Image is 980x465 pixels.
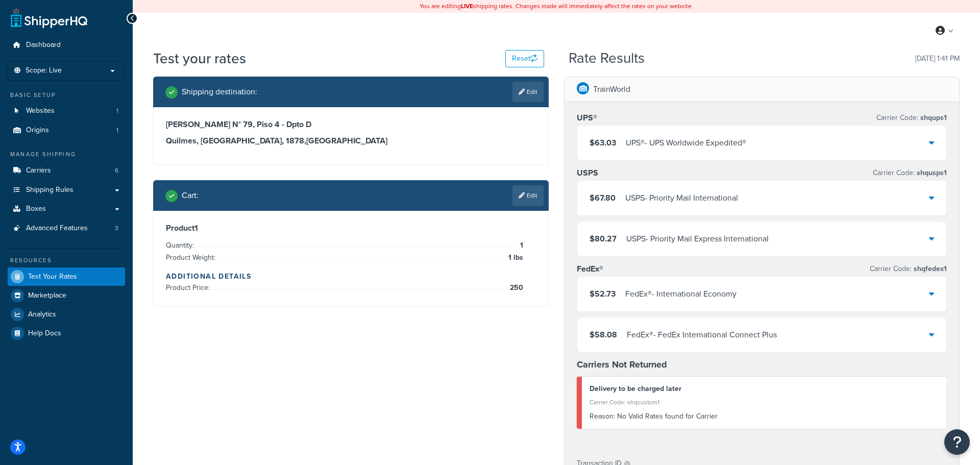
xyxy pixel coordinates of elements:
span: $58.08 [590,329,617,340]
div: Resources [8,256,125,265]
span: Scope: Live [26,66,62,75]
a: Edit [512,82,544,102]
span: $80.27 [590,233,617,244]
p: Carrier Code: [870,262,947,276]
a: Shipping Rules [8,181,125,200]
button: Open Resource Center [944,429,970,455]
span: shqfedex1 [912,263,947,274]
span: 1 [116,126,118,135]
span: Product Price: [166,282,212,293]
div: Carrier Code: shqcustom1 [590,395,939,409]
a: Origins1 [8,121,125,140]
span: Shipping Rules [26,186,73,194]
span: 1 [518,239,523,252]
a: Websites1 [8,102,125,120]
p: [DATE] 1:41 PM [915,52,960,66]
span: Marketplace [28,291,66,300]
span: 6 [115,166,118,175]
span: 3 [115,224,118,233]
a: Carriers6 [8,161,125,180]
a: Analytics [8,305,125,324]
button: Reset [505,50,544,67]
p: TrainWorld [593,82,630,96]
span: $63.03 [590,137,616,149]
h3: UPS® [577,113,597,123]
li: Origins [8,121,125,140]
span: 250 [507,282,523,294]
a: Advanced Features3 [8,219,125,238]
div: FedEx® - International Economy [625,287,737,301]
div: USPS - Priority Mail International [625,191,738,205]
span: $67.80 [590,192,616,204]
a: Boxes [8,200,125,218]
h2: Cart : [182,191,199,200]
span: Test Your Rates [28,273,77,281]
h3: [PERSON_NAME] N° 79, Piso 4 - Dpto D [166,119,536,130]
span: Boxes [26,205,46,213]
div: Basic Setup [8,91,125,100]
span: Analytics [28,310,56,319]
h3: FedEx® [577,264,603,274]
span: Websites [26,107,55,115]
span: 1 [116,107,118,115]
h2: Shipping destination : [182,87,257,96]
li: Advanced Features [8,219,125,238]
span: Reason: [590,411,615,422]
div: Manage Shipping [8,150,125,159]
span: 1 lbs [506,252,523,264]
span: Product Weight: [166,252,218,263]
b: LIVE [461,2,473,11]
span: Dashboard [26,41,61,50]
span: shqusps1 [915,167,947,178]
span: Carriers [26,166,51,175]
h1: Test your rates [153,48,246,68]
span: Quantity: [166,240,197,251]
p: Carrier Code: [876,111,947,125]
span: $52.73 [590,288,616,300]
h3: USPS [577,168,598,178]
li: Carriers [8,161,125,180]
span: Help Docs [28,329,61,338]
div: Delivery to be charged later [590,382,939,396]
strong: Carriers Not Returned [577,358,667,371]
a: Marketplace [8,286,125,305]
h3: Product 1 [166,223,536,233]
span: Advanced Features [26,224,88,233]
span: shqups1 [918,112,947,123]
li: Websites [8,102,125,120]
a: Dashboard [8,36,125,55]
div: No Valid Rates found for Carrier [590,409,939,424]
a: Test Your Rates [8,267,125,286]
div: USPS - Priority Mail Express International [626,232,769,246]
h4: Additional Details [166,271,536,282]
div: UPS® - UPS Worldwide Expedited® [626,136,746,150]
h2: Rate Results [569,51,645,66]
span: Origins [26,126,49,135]
p: Carrier Code: [873,166,947,180]
a: Edit [512,185,544,206]
h3: Quilmes, [GEOGRAPHIC_DATA], 1878 , [GEOGRAPHIC_DATA] [166,136,536,146]
div: FedEx® - FedEx International Connect Plus [627,328,777,342]
a: Help Docs [8,324,125,342]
